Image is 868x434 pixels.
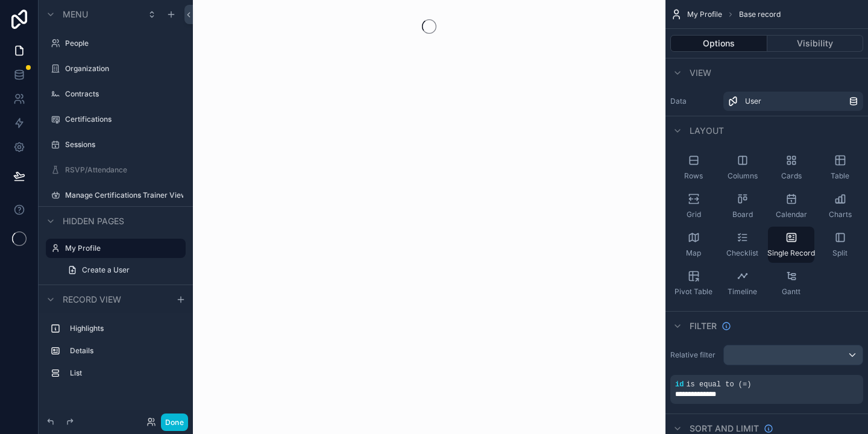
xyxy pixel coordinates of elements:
[745,96,761,106] span: User
[690,125,724,137] span: Layout
[728,171,758,181] span: Columns
[686,248,701,258] span: Map
[70,324,181,333] label: Highlights
[739,10,781,19] span: Base record
[670,96,719,106] label: Data
[670,35,767,52] button: Options
[767,248,815,258] span: Single Record
[63,215,124,227] span: Hidden pages
[65,39,183,48] label: People
[732,210,753,219] span: Board
[70,368,181,378] label: List
[687,10,722,19] span: My Profile
[684,171,703,181] span: Rows
[65,165,183,175] label: RSVP/Attendance
[768,188,814,224] button: Calendar
[690,67,711,79] span: View
[719,265,766,301] button: Timeline
[65,64,183,74] label: Organization
[686,380,751,389] span: is equal to (=)
[675,287,712,297] span: Pivot Table
[63,8,88,20] span: Menu
[675,380,684,389] span: id
[831,171,849,181] span: Table
[817,149,863,186] button: Table
[832,248,848,258] span: Split
[161,414,188,431] button: Done
[719,149,766,186] button: Columns
[768,149,814,186] button: Cards
[776,210,807,219] span: Calendar
[65,115,183,124] label: Certifications
[719,227,766,263] button: Checklist
[65,190,183,200] label: Manage Certifications Trainer View
[781,171,802,181] span: Cards
[82,265,130,275] span: Create a User
[690,320,717,332] span: Filter
[63,294,121,306] span: Record view
[767,35,864,52] button: Visibility
[719,188,766,224] button: Board
[728,287,757,297] span: Timeline
[726,248,758,258] span: Checklist
[65,244,178,253] label: My Profile
[60,260,186,280] a: Create a User
[782,287,800,297] span: Gantt
[670,350,719,360] label: Relative filter
[817,188,863,224] button: Charts
[65,140,183,149] label: Sessions
[768,265,814,301] button: Gantt
[817,227,863,263] button: Split
[687,210,701,219] span: Grid
[670,149,717,186] button: Rows
[670,227,717,263] button: Map
[829,210,852,219] span: Charts
[70,346,181,356] label: Details
[723,92,863,111] a: User
[65,89,183,99] label: Contracts
[39,313,193,395] div: scrollable content
[768,227,814,263] button: Single Record
[670,188,717,224] button: Grid
[670,265,717,301] button: Pivot Table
